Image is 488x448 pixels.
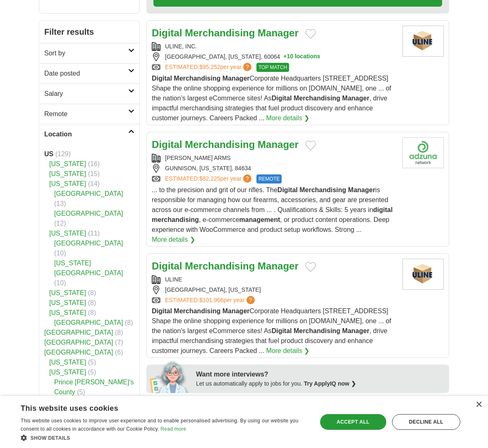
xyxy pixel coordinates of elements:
h2: Sort by [44,48,128,58]
span: (11) [88,230,100,237]
strong: Digital [152,139,182,150]
img: Uline logo [402,26,444,57]
span: Corporate Headquarters [STREET_ADDRESS] Shape the online shopping experience for millions on [DOM... [152,75,391,122]
a: Read more, opens a new window [160,426,186,432]
strong: Manager [258,27,299,38]
a: Try ApplyIQ now ❯ [304,380,356,387]
a: Location [39,124,139,144]
a: Digital Merchandising Manager [152,27,299,38]
div: This website uses cookies [21,401,288,413]
div: Let us automatically apply to jobs for you. [196,379,444,388]
span: + [283,52,287,61]
h2: Location [44,129,128,139]
span: Show details [31,435,70,441]
strong: Digital [277,186,298,193]
span: ? [246,296,255,304]
div: Decline all [392,414,460,430]
h2: Filter results [39,21,139,43]
strong: Manager [258,139,299,150]
strong: Manager [342,95,369,102]
a: More details ❯ [152,235,195,245]
strong: Digital [152,27,182,38]
a: [GEOGRAPHIC_DATA] [44,339,113,346]
img: Company logo [402,137,444,168]
strong: US [44,150,53,157]
h2: Remote [44,109,128,119]
span: (8) [88,299,96,306]
a: Prince [PERSON_NAME]'s County [54,379,134,396]
div: [GEOGRAPHIC_DATA], [US_STATE], 60064 [152,52,396,61]
span: (7) [115,339,123,346]
button: Add to favorite jobs [305,141,316,150]
strong: Manager [342,327,369,334]
div: [PERSON_NAME] ARMS [152,154,396,162]
strong: Digital [272,95,292,102]
strong: Merchandising [185,27,255,38]
span: (12) [54,220,66,227]
span: (5) [88,369,96,376]
a: [US_STATE] [49,289,86,296]
span: (8) [115,329,123,336]
a: More details ❯ [266,346,310,356]
a: [US_STATE] [49,309,86,316]
img: Uline logo [402,259,444,290]
strong: Merchandising [294,95,340,102]
strong: Digital [272,327,292,334]
a: Digital Merchandising Manager [152,260,299,272]
span: $82,225 [199,175,220,182]
strong: management [239,216,280,223]
a: [GEOGRAPHIC_DATA] [54,210,123,217]
div: Show details [21,434,309,442]
span: (5) [77,388,85,396]
strong: Manager [222,75,250,82]
strong: Merchandising [294,327,340,334]
a: ESTIMATED:$101,966per year? [165,296,256,305]
span: $95,252 [199,64,220,70]
a: [US_STATE] [49,359,86,366]
span: (8) [125,319,133,326]
strong: Merchandising [185,139,255,150]
a: [US_STATE] [49,160,86,167]
a: Salary [39,83,139,104]
a: [GEOGRAPHIC_DATA] [44,329,113,336]
a: [GEOGRAPHIC_DATA] [44,349,113,356]
a: [GEOGRAPHIC_DATA] [54,240,123,247]
strong: Manager [258,260,299,272]
a: [US_STATE] [49,299,86,306]
a: [US_STATE] [49,230,86,237]
button: Add to favorite jobs [305,29,316,39]
a: ULINE [165,276,182,283]
a: ESTIMATED:$82,225per year? [165,174,253,183]
span: This website uses cookies to improve user experience and to enable personalised advertising. By u... [21,418,298,432]
a: Remote [39,104,139,124]
strong: Merchandising [185,260,255,272]
a: [GEOGRAPHIC_DATA] [54,319,123,326]
div: Close [476,402,482,408]
span: (5) [88,359,96,366]
a: ESTIMATED:$95,252per year? [165,63,253,72]
a: [US_STATE] [49,369,86,376]
span: (129) [55,150,71,157]
div: Want more interviews? [196,369,444,379]
span: (15) [88,170,100,177]
strong: Merchandising [299,186,346,193]
a: Sort by [39,43,139,63]
h2: Date posted [44,69,128,79]
a: [US_STATE] [49,170,86,177]
strong: Digital [152,307,172,315]
span: (10) [54,279,66,286]
div: [GEOGRAPHIC_DATA], [US_STATE] [152,286,396,294]
span: ... to the precision and grit of our rifles. The is responsible for managing how our firearms, ac... [152,186,392,233]
a: [US_STATE][GEOGRAPHIC_DATA] [54,260,123,276]
span: (8) [88,289,96,296]
span: (10) [54,250,66,257]
strong: merchandising [152,216,199,223]
strong: Merchandising [174,75,220,82]
strong: Merchandising [174,307,220,315]
span: (14) [88,180,100,187]
button: +10 locations [283,52,320,61]
a: More details ❯ [266,113,310,123]
span: REMOTE [256,174,282,183]
strong: Manager [348,186,376,193]
h2: Salary [44,89,128,99]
